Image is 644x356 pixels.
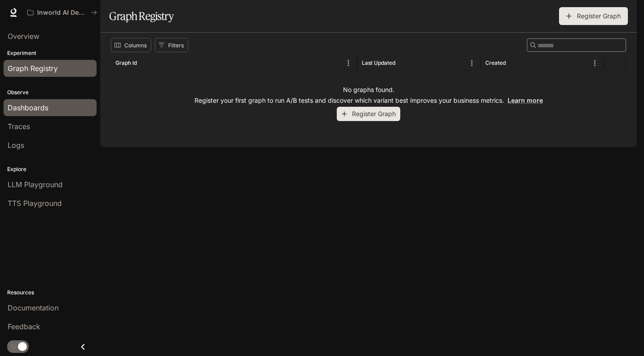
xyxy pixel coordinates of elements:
p: No graphs found. [343,85,394,94]
button: Menu [465,56,479,70]
div: Last Updated [362,59,395,66]
div: Search [527,38,626,52]
button: Sort [138,56,151,70]
button: Sort [507,56,520,70]
div: Graph Id [115,59,137,66]
button: Sort [396,56,410,70]
button: Select columns [111,38,151,52]
p: Register your first graph to run A/B tests and discover which variant best improves your business... [195,96,543,105]
button: All workspaces [23,4,101,21]
button: Menu [342,56,355,70]
div: Created [485,59,506,66]
button: Register Graph [559,7,628,25]
a: Learn more [508,96,543,104]
h1: Graph Registry [109,7,174,25]
button: Menu [588,56,602,70]
button: Show filters [155,38,188,52]
p: Inworld AI Demos [37,9,87,17]
button: Register Graph [337,107,400,121]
